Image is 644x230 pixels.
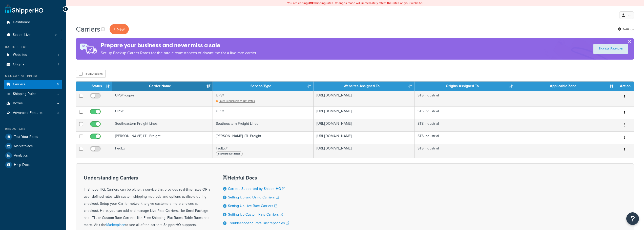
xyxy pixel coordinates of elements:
p: Set up Backup Carrier Rates for the rare circumstances of downtime for a live rate carrier. [101,49,257,57]
span: Standard List Rates [216,151,243,156]
span: 5 [57,82,59,87]
h1: Carriers [76,24,100,34]
span: Help Docs [14,163,30,167]
a: Enter Credentials to Get Rates [216,99,255,103]
a: Websites 1 [4,50,62,60]
span: 3 [57,111,59,115]
span: Origins [13,62,24,67]
h3: Understanding Carriers [84,175,210,181]
a: Analytics [4,151,62,160]
span: Websites [13,53,27,57]
a: Troubleshooting Rate Discrepancies [228,220,289,226]
li: Websites [4,50,62,60]
button: Open Resource Center [626,212,639,225]
a: Carriers 5 [4,80,62,89]
a: Settings [618,26,634,33]
span: Analytics [14,154,28,158]
a: Origins 1 [4,60,62,69]
span: Scope: Live [13,33,31,37]
span: Shipping Rules [13,92,36,96]
a: Shipping Rules [4,89,62,99]
a: Carriers Supported by ShipperHQ [228,186,285,191]
a: Boxes [4,99,62,108]
td: [PERSON_NAME] LTL Freight [213,131,314,144]
span: Boxes [13,101,23,106]
a: Dashboard [4,18,62,27]
td: Southeastern Freight Lines [112,119,213,131]
a: Marketplace [4,142,62,151]
td: STS Industrial [414,119,515,131]
h3: Helpful Docs [223,175,289,181]
span: Marketplace [14,144,33,148]
td: UPS® [213,107,314,119]
li: Origins [4,60,62,69]
td: UPS® (copy) [112,91,213,107]
span: Dashboard [13,20,30,24]
td: [URL][DOMAIN_NAME] [314,144,414,158]
th: Websites Assigned To: activate to sort column ascending [314,82,414,91]
td: [URL][DOMAIN_NAME] [314,107,414,119]
a: Advanced Features 3 [4,108,62,118]
button: + New [110,24,129,34]
a: Test Your Rates [4,132,62,141]
li: Advanced Features [4,108,62,118]
a: Setting Up Live Rate Carriers [228,203,277,209]
a: Setting Up Custom Rate Carriers [228,212,283,217]
span: Test Your Rates [14,135,38,139]
th: Action [616,82,634,91]
a: Setting Up and Using Carriers [228,195,279,200]
div: Basic Setup [4,45,62,49]
button: Bulk Actions [76,70,106,78]
a: Help Docs [4,160,62,169]
th: Origins Assigned To: activate to sort column ascending [414,82,515,91]
div: In ShipperHQ, Carriers can be either, a service that provides real-time rates OR a user-defined r... [84,175,210,228]
td: [URL][DOMAIN_NAME] [314,91,414,107]
a: Marketplace [106,222,125,227]
td: STS Industrial [414,131,515,144]
h4: Prepare your business and never miss a sale [101,41,257,49]
span: 1 [58,53,59,57]
td: [URL][DOMAIN_NAME] [314,131,414,144]
td: FedEx® [213,144,314,158]
img: ad-rules-rateshop-fe6ec290ccb7230408bd80ed9643f0289d75e0ffd9eb532fc0e269fcd187b520.png [76,38,101,60]
b: LIVE [308,1,314,5]
td: Southeastern Freight Lines [213,119,314,131]
th: Status: activate to sort column ascending [86,82,112,91]
td: STS Industrial [414,107,515,119]
div: Resources [4,127,62,131]
span: Advanced Features [13,111,44,115]
div: Manage Shipping [4,74,62,79]
th: Carrier Name: activate to sort column ascending [112,82,213,91]
a: ShipperHQ Home [5,4,43,14]
td: [URL][DOMAIN_NAME] [314,119,414,131]
td: [PERSON_NAME] LTL Freight [112,131,213,144]
td: FedEx [112,144,213,158]
span: 1 [58,62,59,67]
a: Enable Feature [593,44,628,54]
span: Enter Credentials to Get Rates [219,99,255,103]
td: STS Industrial [414,144,515,158]
th: Applicable Zone: activate to sort column ascending [515,82,616,91]
span: Carriers [13,82,25,87]
th: Service/Type: activate to sort column ascending [213,82,314,91]
td: UPS® [112,107,213,119]
li: Carriers [4,80,62,89]
td: STS Industrial [414,91,515,107]
td: UPS® [213,91,314,107]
